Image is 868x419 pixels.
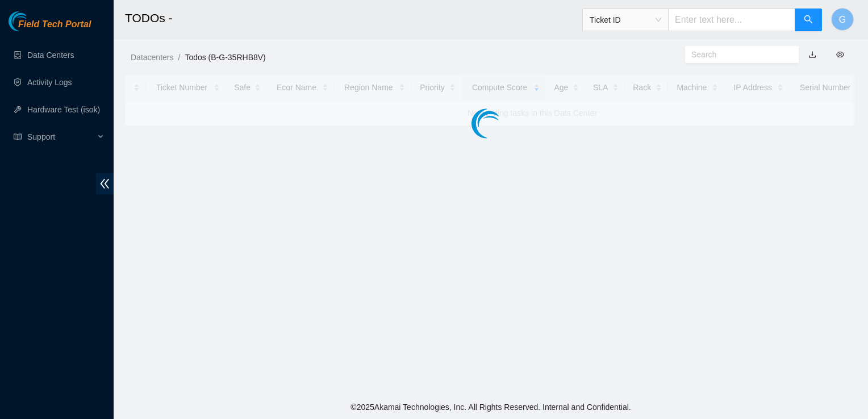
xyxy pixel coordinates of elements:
[9,11,57,31] img: Akamai Technologies
[14,133,22,141] span: read
[804,15,813,26] span: search
[114,395,868,419] footer: © 2025 Akamai Technologies, Inc. All Rights Reserved. Internal and Confidential.
[9,20,91,35] a: Akamai TechnologiesField Tech Portal
[691,48,783,61] input: Search
[185,53,265,62] a: Todos (B-G-35RHB8V)
[839,12,846,27] span: G
[668,9,795,31] input: Enter text here...
[27,51,74,60] a: Data Centers
[178,53,180,62] span: /
[27,105,100,114] a: Hardware Test (isok)
[96,173,114,194] span: double-left
[131,53,173,62] a: Datacenters
[836,51,844,58] span: eye
[795,9,822,31] button: search
[27,78,72,87] a: Activity Logs
[27,125,94,148] span: Support
[800,45,825,64] button: download
[18,19,91,30] span: Field Tech Portal
[590,11,661,28] span: Ticket ID
[831,8,854,31] button: G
